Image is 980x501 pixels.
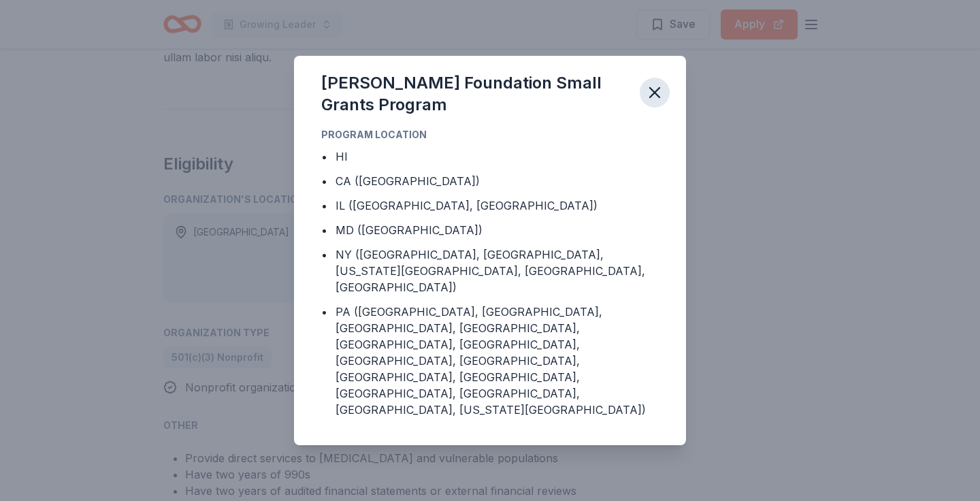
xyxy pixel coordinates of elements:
div: • [321,197,327,214]
div: PA ([GEOGRAPHIC_DATA], [GEOGRAPHIC_DATA], [GEOGRAPHIC_DATA], [GEOGRAPHIC_DATA], [GEOGRAPHIC_DATA]... [336,304,659,418]
div: • [321,246,327,263]
div: IL ([GEOGRAPHIC_DATA], [GEOGRAPHIC_DATA]) [336,197,598,214]
div: CA ([GEOGRAPHIC_DATA]) [336,173,480,189]
div: • [321,173,327,189]
div: • [321,222,327,238]
div: [PERSON_NAME] Foundation Small Grants Program [321,72,629,116]
div: • [321,148,327,165]
div: • [321,304,327,320]
div: NY ([GEOGRAPHIC_DATA], [GEOGRAPHIC_DATA], [US_STATE][GEOGRAPHIC_DATA], [GEOGRAPHIC_DATA], [GEOGRA... [336,246,659,295]
div: HI [336,148,348,165]
div: MD ([GEOGRAPHIC_DATA]) [336,222,483,238]
div: Program Location [321,127,659,143]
